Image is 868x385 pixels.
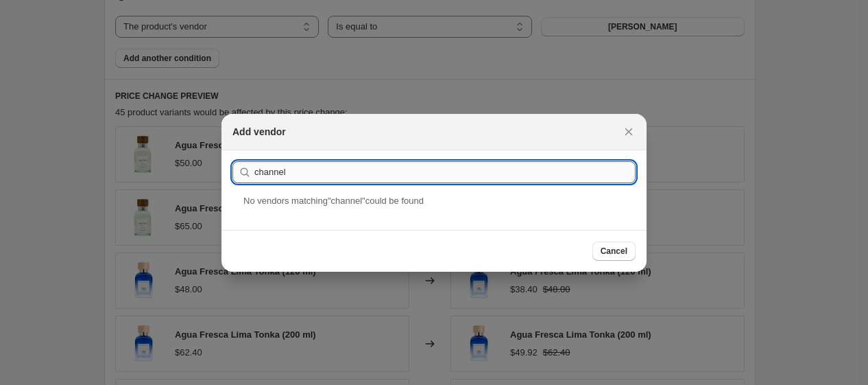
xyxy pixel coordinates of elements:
input: Search vendors [254,161,636,183]
button: Close [619,122,638,141]
span: No vendor s matching " channel " could be found [243,196,424,206]
h2: Add vendor [232,125,286,139]
span: Cancel [601,246,627,257]
button: Cancel [592,242,636,261]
